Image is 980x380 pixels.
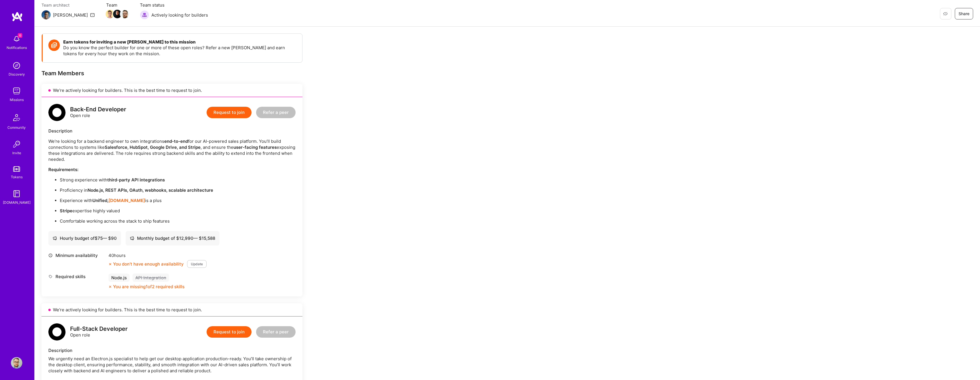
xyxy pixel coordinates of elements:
[187,260,207,268] button: Update
[113,284,185,290] div: You are missing 1 of 2 required skills
[121,9,128,19] a: Team Member Avatar
[140,2,208,8] span: Team status
[9,357,24,369] a: User Avatar
[106,2,128,8] span: Team
[256,107,296,118] button: Refer a peer
[60,177,296,183] p: Strong experience with
[60,187,296,193] p: Proficiency in
[60,218,296,224] p: Comfortable working across the stack to ship features
[53,235,117,241] div: Hourly budget of $ 75 — $ 90
[48,274,106,280] div: Required skills
[943,11,948,16] i: icon EyeClosed
[11,60,22,71] img: discovery
[13,166,20,172] img: tokens
[151,12,208,18] span: Actively looking for builders
[53,236,57,240] i: icon Cash
[11,357,22,369] img: User Avatar
[70,106,126,112] div: Back-End Developer
[113,10,122,18] img: Team Member Avatar
[90,13,95,17] i: icon Mail
[11,174,23,180] div: Tokens
[105,145,201,150] strong: Salesforce, HubSpot, Google Drive, and Stripe
[60,208,296,214] p: expertise highly valued
[207,107,252,118] button: Request to join
[164,138,188,144] strong: end-to-end
[92,198,108,203] strong: Unified,
[48,253,53,258] i: icon Clock
[60,197,296,203] p: Experience with is a plus
[107,177,165,183] strong: third-party API integrations
[108,198,145,203] a: [DOMAIN_NAME]
[207,326,252,338] button: Request to join
[48,323,66,341] img: logo
[9,71,25,77] div: Discovery
[120,10,129,18] img: Team Member Avatar
[10,111,23,124] img: Community
[11,85,22,97] img: teamwork
[48,252,106,258] div: Minimum availability
[955,8,973,19] button: Share
[108,261,184,267] div: You don’t have enough availability
[11,11,23,22] img: logo
[108,262,112,266] i: icon CloseOrange
[48,39,60,51] img: Token icon
[3,199,31,205] div: [DOMAIN_NAME]
[63,45,296,57] p: Do you know the perfect builder for one or more of these open roles? Refer a new [PERSON_NAME] an...
[7,124,26,130] div: Community
[48,128,296,134] div: Description
[41,70,302,77] div: Team Members
[48,104,66,121] img: logo
[70,326,128,338] div: Open role
[18,33,22,38] span: 6
[48,138,296,162] p: We’re looking for a backend engineer to own integrations for our AI-powered sales platform. You’l...
[108,285,112,288] i: icon CloseOrange
[130,235,215,241] div: Monthly budget of $ 12,990 — $ 15,588
[106,10,114,18] img: Team Member Avatar
[114,9,121,19] a: Team Member Avatar
[41,2,95,8] span: Team architect
[256,326,296,338] button: Refer a peer
[106,9,114,19] a: Team Member Avatar
[140,10,149,19] img: Actively looking for builders
[48,347,296,353] div: Description
[108,274,130,282] div: Node.js
[12,150,21,156] div: Invite
[108,252,207,258] div: 40 hours
[41,10,51,19] img: Team Architect
[48,167,78,172] strong: Requirements:
[132,274,169,282] div: API Integration
[7,45,27,51] div: Notifications
[70,106,126,118] div: Open role
[11,138,22,150] img: Invite
[70,326,128,332] div: Full-Stack Developer
[60,208,72,213] strong: Stripe
[41,303,302,316] div: We’re actively looking for builders. This is the best time to request to join.
[10,97,24,103] div: Missions
[48,274,53,279] i: icon Tag
[88,187,213,193] strong: Node.js, REST APIs, OAuth, webhooks, scalable architecture
[41,84,302,97] div: We’re actively looking for builders. This is the best time to request to join.
[63,39,296,45] h4: Earn tokens for inviting a new [PERSON_NAME] to this mission
[959,11,969,17] span: Share
[53,12,88,18] div: [PERSON_NAME]
[11,33,22,45] img: bell
[130,236,134,240] i: icon Cash
[233,145,277,150] strong: user-facing features
[11,188,22,199] img: guide book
